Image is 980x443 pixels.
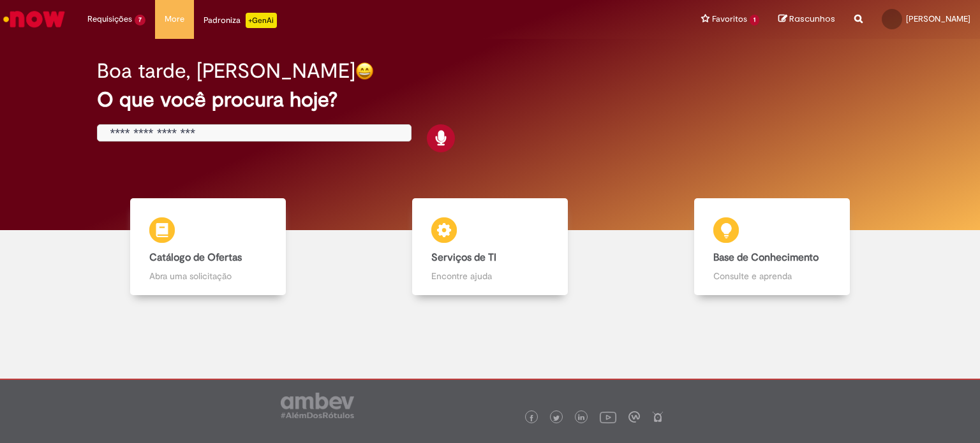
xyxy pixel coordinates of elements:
[750,15,759,25] span: 1
[97,89,884,111] h2: O que você procura hoje?
[67,198,349,296] a: Catálogo de Ofertas Abra uma solicitação
[631,198,913,296] a: Base de Conhecimento Consulte e aprenda
[349,198,631,296] a: Serviços de TI Encontre ajuda
[165,13,184,25] span: More
[578,414,584,422] img: logo_footer_linkedin.png
[135,15,145,25] span: 7
[149,251,242,264] b: Catálogo de Ofertas
[528,415,535,421] img: logo_footer_facebook.png
[778,13,835,25] a: Rascunhos
[204,13,277,28] div: Padroniza
[87,13,132,25] span: Requisições
[355,62,374,80] img: happy-face.png
[628,411,640,423] img: logo_footer_workplace.png
[789,13,835,25] span: Rascunhos
[281,393,354,418] img: logo_footer_ambev_rotulo_gray.png
[246,13,277,28] p: +GenAi
[431,270,548,282] p: Encontre ajuda
[906,13,970,24] span: [PERSON_NAME]
[652,411,664,423] img: logo_footer_naosei.png
[713,270,830,282] p: Consulte e aprenda
[1,6,67,32] img: ServiceNow
[149,270,266,282] p: Abra uma solicitação
[431,251,496,264] b: Serviços de TI
[712,13,747,25] span: Favoritos
[553,415,560,421] img: logo_footer_twitter.png
[600,409,616,425] img: logo_footer_youtube.png
[97,60,355,82] h2: Boa tarde, [PERSON_NAME]
[713,251,819,264] b: Base de Conhecimento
